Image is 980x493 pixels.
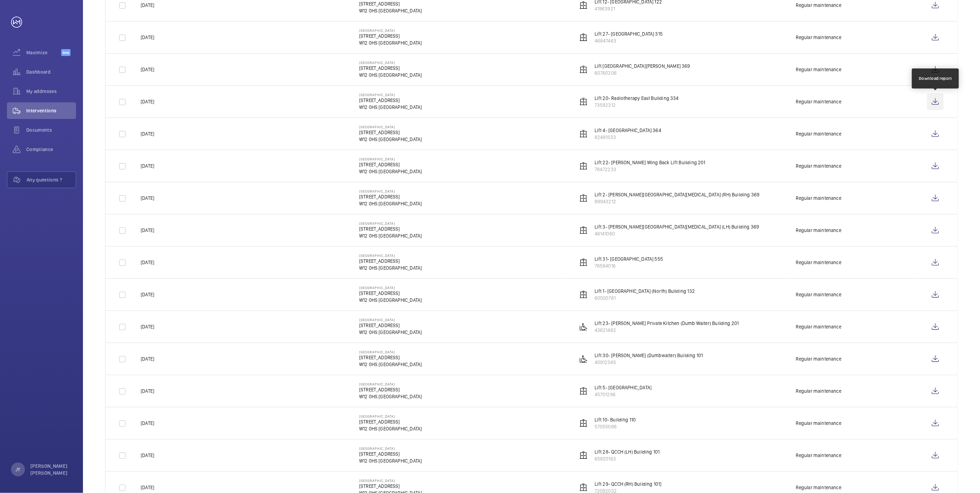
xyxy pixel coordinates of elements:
[579,355,588,363] img: platform_lift.svg
[796,34,841,41] div: Regular maintenance
[359,483,422,490] p: [STREET_ADDRESS]
[359,28,422,32] p: [GEOGRAPHIC_DATA]
[359,39,422,46] p: W12 0HS [GEOGRAPHIC_DATA]
[141,2,154,9] p: [DATE]
[141,323,154,330] p: [DATE]
[796,420,841,427] div: Regular maintenance
[359,104,422,111] p: W12 0HS [GEOGRAPHIC_DATA]
[595,127,661,134] p: Lift 4- [GEOGRAPHIC_DATA] 364
[595,423,636,430] p: 57055086
[359,425,422,432] p: W12 0HS [GEOGRAPHIC_DATA]
[359,157,422,161] p: [GEOGRAPHIC_DATA]
[595,134,661,141] p: 82481553
[595,481,662,487] p: Lift 29- QCCH (RH) Building 101]
[359,322,422,329] p: [STREET_ADDRESS]
[26,49,61,56] span: Maximize
[359,93,422,97] p: [GEOGRAPHIC_DATA]
[26,88,76,95] span: My addresses
[141,420,154,427] p: [DATE]
[141,195,154,202] p: [DATE]
[359,0,422,7] p: [STREET_ADDRESS]
[579,226,588,234] img: elevator.svg
[595,327,739,334] p: 43621462
[359,72,422,78] p: W12 0HS [GEOGRAPHIC_DATA]
[359,297,422,304] p: W12 0HS [GEOGRAPHIC_DATA]
[579,130,588,138] img: elevator.svg
[796,388,841,394] div: Regular maintenance
[579,194,588,202] img: elevator.svg
[359,446,422,450] p: [GEOGRAPHIC_DATA]
[26,146,76,153] span: Compliance
[359,65,422,72] p: [STREET_ADDRESS]
[359,32,422,39] p: [STREET_ADDRESS]
[359,125,422,129] p: [GEOGRAPHIC_DATA]
[796,484,841,491] div: Regular maintenance
[595,69,690,76] p: 60760206
[595,223,759,230] p: Lift 3- [PERSON_NAME][GEOGRAPHIC_DATA][MEDICAL_DATA] (LH) Building 369
[359,253,422,258] p: [GEOGRAPHIC_DATA]
[796,323,841,330] div: Regular maintenance
[579,387,588,395] img: elevator.svg
[27,176,76,183] span: Any questions ?
[595,455,660,462] p: 65820163
[359,286,422,290] p: [GEOGRAPHIC_DATA]
[359,382,422,386] p: [GEOGRAPHIC_DATA]
[595,191,760,198] p: Lift 2- [PERSON_NAME][GEOGRAPHIC_DATA][MEDICAL_DATA] (RH) Building 369
[141,291,154,298] p: [DATE]
[359,7,422,14] p: W12 0HS [GEOGRAPHIC_DATA]
[359,168,422,175] p: W12 0HS [GEOGRAPHIC_DATA]
[579,290,588,299] img: elevator.svg
[595,352,703,359] p: Lift 30- [PERSON_NAME] (Dumbwaiter) Building 101
[579,323,588,331] img: platform_lift.svg
[26,107,76,114] span: Interventions
[359,350,422,354] p: [GEOGRAPHIC_DATA]
[359,225,422,232] p: [STREET_ADDRESS]
[595,166,706,173] p: 78472233
[359,414,422,418] p: [GEOGRAPHIC_DATA]
[796,452,841,459] div: Regular maintenance
[595,230,759,237] p: 46141060
[359,258,422,264] p: [STREET_ADDRESS]
[359,418,422,425] p: [STREET_ADDRESS]
[595,37,663,44] p: 46847463
[579,33,588,41] img: elevator.svg
[579,451,588,459] img: elevator.svg
[141,452,154,459] p: [DATE]
[359,221,422,225] p: [GEOGRAPHIC_DATA]
[359,361,422,368] p: W12 0HS [GEOGRAPHIC_DATA]
[579,483,588,492] img: elevator.svg
[16,466,20,473] p: JY
[595,288,695,295] p: Lift 1- [GEOGRAPHIC_DATA] (North) Building 132
[595,262,663,269] p: 78584016
[141,484,154,491] p: [DATE]
[796,195,841,202] div: Regular maintenance
[796,227,841,234] div: Regular maintenance
[359,354,422,361] p: [STREET_ADDRESS]
[141,388,154,394] p: [DATE]
[359,200,422,207] p: W12 0HS [GEOGRAPHIC_DATA]
[796,98,841,105] div: Regular maintenance
[359,232,422,239] p: W12 0HS [GEOGRAPHIC_DATA]
[579,162,588,170] img: elevator.svg
[141,66,154,73] p: [DATE]
[359,193,422,200] p: [STREET_ADDRESS]
[796,130,841,137] div: Regular maintenance
[359,97,422,104] p: [STREET_ADDRESS]
[359,61,422,65] p: [GEOGRAPHIC_DATA]
[595,320,739,327] p: Lift 23- [PERSON_NAME] Private Kitchen (Dumb Waiter) Building 201
[796,291,841,298] div: Regular maintenance
[359,129,422,136] p: [STREET_ADDRESS]
[595,30,663,37] p: Lift 27- [GEOGRAPHIC_DATA] 315
[595,384,652,391] p: Lift 5- [GEOGRAPHIC_DATA]
[359,136,422,143] p: W12 0HS [GEOGRAPHIC_DATA]
[579,258,588,267] img: elevator.svg
[141,162,154,169] p: [DATE]
[595,63,690,69] p: Lift [GEOGRAPHIC_DATA][PERSON_NAME] 369
[359,189,422,193] p: [GEOGRAPHIC_DATA]
[359,457,422,464] p: W12 0HS [GEOGRAPHIC_DATA]
[359,161,422,168] p: [STREET_ADDRESS]
[595,391,652,398] p: 45701296
[595,416,636,423] p: Lift 10- Building 110
[595,198,760,205] p: 89943212
[141,130,154,137] p: [DATE]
